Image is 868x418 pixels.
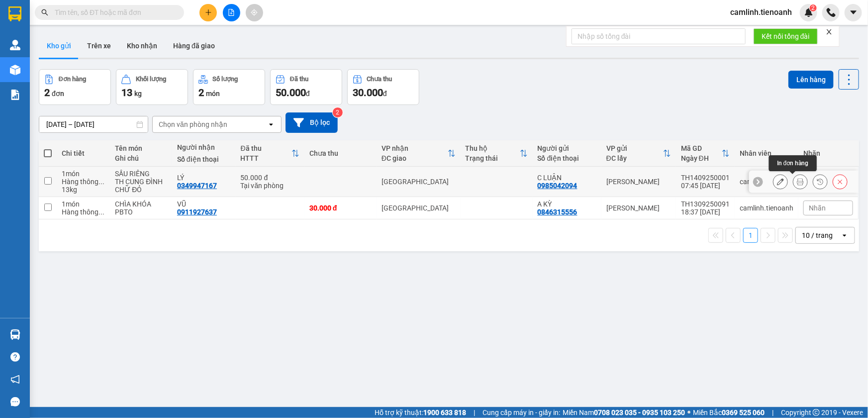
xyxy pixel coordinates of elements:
span: ... [98,208,104,216]
strong: 0369 525 060 [722,409,765,417]
img: logo-vxr [8,6,21,21]
div: 50.000 đ [241,174,299,182]
button: Kho nhận [119,34,165,58]
div: VP gửi [606,144,663,152]
button: 1 [743,228,758,243]
input: Select a date range. [39,116,148,132]
button: plus [199,4,217,21]
div: [GEOGRAPHIC_DATA] [382,178,456,186]
th: Toggle SortBy [461,140,533,167]
input: Tìm tên, số ĐT hoặc mã đơn [55,7,172,18]
div: Đã thu [241,144,291,152]
div: Chưa thu [309,149,372,157]
span: | [772,407,773,418]
strong: 1900 633 818 [423,409,466,417]
div: VŨ [177,200,231,208]
span: question-circle [10,352,20,362]
img: solution-icon [10,90,20,100]
div: Đơn hàng [59,76,86,83]
img: warehouse-icon [10,65,20,75]
div: camlinh.tienoanh [740,204,793,212]
span: camlinh.tienoanh [722,6,800,18]
th: Toggle SortBy [236,140,304,167]
span: món [206,90,220,98]
div: Trạng thái [466,154,520,162]
div: Người gửi [538,144,596,152]
div: Thu hộ [466,144,520,152]
button: Bộ lọc [286,112,338,133]
div: [PERSON_NAME] [606,204,671,212]
button: Hàng đã giao [165,34,223,58]
span: kg [134,90,142,98]
span: 50.000 [276,87,306,99]
button: Đơn hàng2đơn [39,69,111,105]
div: 30.000 đ [309,204,372,212]
div: PBTO [115,208,167,216]
div: Số điện thoại [177,155,231,163]
div: 1 món [62,200,105,208]
svg: open [841,231,849,239]
div: 07:45 [DATE] [681,182,730,190]
div: TH CUNG ĐÌNH CHỮ ĐỎ [115,178,167,194]
div: ĐC lấy [606,154,663,162]
div: LÝ [177,174,231,182]
div: HTTT [241,154,291,162]
span: Kết nối tổng đài [762,31,810,42]
div: VP nhận [382,144,448,152]
div: CHÌA KHÓA [115,200,167,208]
button: aim [246,4,263,21]
div: Số điện thoại [538,154,596,162]
button: file-add [223,4,240,21]
span: search [41,9,48,16]
div: TH1309250091 [681,200,730,208]
div: C LUẬN [538,174,596,182]
input: Nhập số tổng đài [572,28,746,44]
div: 0846315556 [538,208,578,216]
button: Chưa thu30.000đ [347,69,419,105]
div: 13 kg [62,186,105,194]
img: icon-new-feature [804,8,813,17]
div: Hàng thông thường [62,178,105,186]
span: đơn [52,90,64,98]
div: Mã GD [681,144,722,152]
div: SẦU RIÊNG [115,170,167,178]
div: Tên món [115,144,167,152]
span: đ [306,90,310,98]
span: plus [205,9,212,16]
span: Miền Nam [563,407,685,418]
button: Kết nối tổng đài [754,28,818,44]
button: Kho gửi [39,34,79,58]
div: 0349947167 [177,182,217,190]
div: 0985042094 [538,182,578,190]
div: ĐC giao [382,154,448,162]
div: TH1409250001 [681,174,730,182]
div: Chưa thu [367,76,392,83]
div: Chi tiết [62,149,105,157]
div: [PERSON_NAME] [606,178,671,186]
div: Sửa đơn hàng [773,174,788,189]
span: copyright [813,409,820,416]
th: Toggle SortBy [377,140,461,167]
div: Đã thu [290,76,308,83]
div: Khối lượng [136,76,166,83]
div: 10 / trang [802,230,833,240]
div: Nhãn [803,149,853,157]
span: Hỗ trợ kỹ thuật: [375,407,466,418]
sup: 2 [333,107,343,117]
span: ... [98,178,104,186]
div: 0911927637 [177,208,217,216]
span: notification [10,375,20,384]
th: Toggle SortBy [676,140,735,167]
div: Chọn văn phòng nhận [159,119,227,129]
span: ⚪️ [687,411,690,415]
button: Khối lượng13kg [116,69,188,105]
button: caret-down [845,4,862,21]
div: 1 món [62,170,105,178]
div: A KỲ [538,200,596,208]
img: warehouse-icon [10,329,20,340]
div: Ngày ĐH [681,154,722,162]
span: 30.000 [353,87,383,99]
span: 13 [121,87,132,99]
div: Hàng thông thường [62,208,105,216]
span: 2 [44,87,50,99]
